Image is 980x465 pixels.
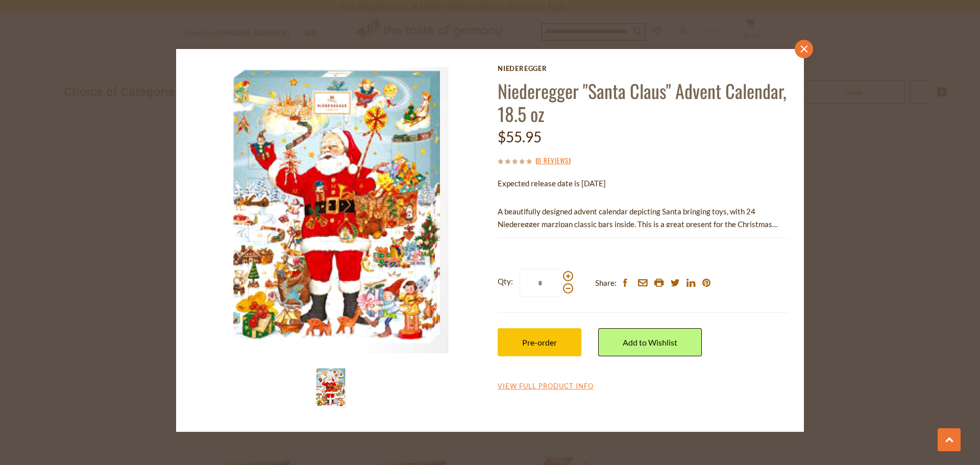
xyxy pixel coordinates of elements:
[498,328,581,356] button: Pre-order
[522,337,557,347] span: Pre-order
[595,277,617,289] span: Share:
[310,368,351,408] img: Niederegger "Santa Claus" Advent Calendar, 18.5 oz
[520,269,561,297] input: Qty:
[598,328,702,356] a: Add to Wishlist
[498,275,513,288] strong: Qty:
[537,155,569,166] a: 0 Reviews
[498,382,594,391] a: View Full Product Info
[535,155,571,165] span: ( )
[498,128,542,145] span: $55.95
[498,77,787,127] a: Niederegger "Santa Claus" Advent Calendar, 18.5 oz
[498,177,789,190] p: Expected release date is [DATE]
[498,64,789,72] a: Niederegger
[191,64,483,356] img: Niederegger "Santa Claus" Advent Calendar, 18.5 oz
[498,205,789,231] p: A beautifully designed advent calendar depicting Santa bringing toys, with 24 Niederegger marzipa...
